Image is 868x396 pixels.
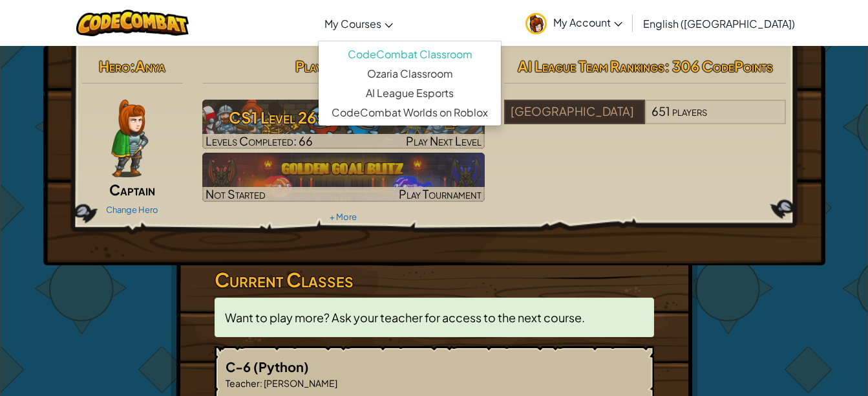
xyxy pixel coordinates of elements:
[226,377,260,389] span: Teacher
[399,186,482,201] span: Play Tournament
[295,57,335,75] span: Player
[215,265,654,294] h3: Current Classes
[643,17,795,30] span: English ([GEOGRAPHIC_DATA])
[202,100,485,149] img: CS1 Level 26: Wakka Maul
[330,212,357,222] a: + More
[99,57,130,75] span: Hero
[553,16,622,29] span: My Account
[202,100,485,149] a: Play Next Level
[225,310,585,325] span: Want to play more? Ask your teacher for access to the next course.
[406,133,482,148] span: Play Next Level
[519,3,629,43] a: My Account
[637,6,801,41] a: English ([GEOGRAPHIC_DATA])
[319,103,501,122] a: CodeCombat Worlds on Roblox
[651,104,670,118] span: 651
[319,45,501,64] a: CodeCombat Classroom
[262,377,337,389] span: [PERSON_NAME]
[504,112,787,127] a: [GEOGRAPHIC_DATA]651players
[106,204,158,215] a: Change Hero
[202,153,485,202] a: Not StartedPlay Tournament
[226,358,253,375] span: C-6
[206,186,266,201] span: Not Started
[518,57,664,75] span: AI League Team Rankings
[260,377,262,389] span: :
[525,13,547,34] img: avatar
[664,57,773,75] span: : 306 CodePoints
[253,358,309,375] span: (Python)
[202,103,485,132] h3: CS1 Level 26: [PERSON_NAME]
[130,57,135,75] span: :
[324,17,381,30] span: My Courses
[319,64,501,83] a: Ozaria Classroom
[672,104,707,118] span: players
[202,153,485,202] img: Golden Goal
[504,100,645,124] div: [GEOGRAPHIC_DATA]
[206,133,313,148] span: Levels Completed: 66
[76,10,189,36] img: CodeCombat logo
[135,57,165,75] span: Anya
[318,6,399,41] a: My Courses
[319,83,501,103] a: AI League Esports
[111,100,148,177] img: captain-pose.png
[109,181,155,199] span: Captain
